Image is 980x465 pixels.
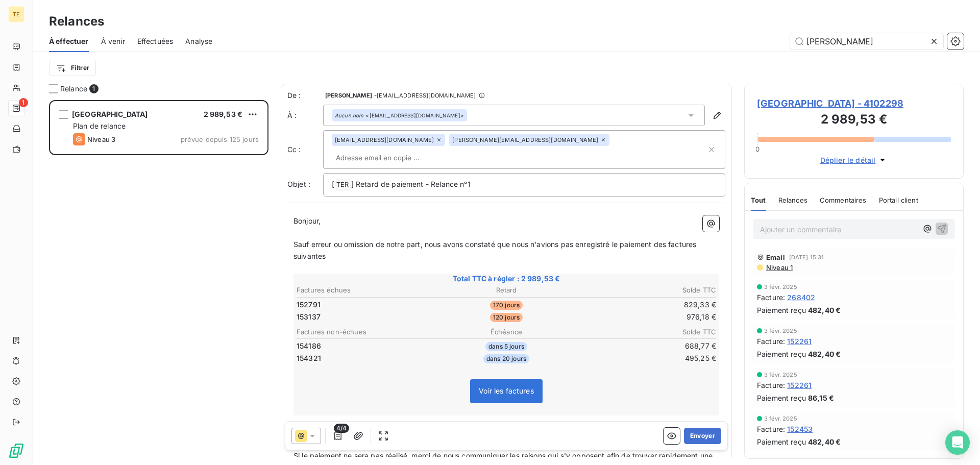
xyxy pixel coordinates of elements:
[787,336,812,347] span: 152261
[577,327,717,337] th: Solde TTC
[181,135,259,143] span: prévue depuis 125 jours
[490,313,523,322] span: 120 jours
[287,144,323,155] label: Cc :
[751,196,766,204] span: Tout
[297,312,321,322] span: 153137
[8,443,24,459] img: Logo LeanPay
[787,380,812,390] span: 152261
[764,328,797,334] span: 3 févr. 2025
[137,36,174,46] span: Effectuées
[577,285,717,296] th: Solde TTC
[296,340,435,352] td: 154186
[764,372,797,378] span: 3 févr. 2025
[204,110,243,118] span: 2 989,53 €
[757,96,951,110] span: [GEOGRAPHIC_DATA] - 4102298
[787,424,813,434] span: 152453
[577,299,717,310] td: 829,33 €
[757,292,785,303] span: Facture :
[60,84,87,94] span: Relance
[332,180,334,188] span: [
[757,349,806,359] span: Paiement reçu
[72,110,148,118] span: [GEOGRAPHIC_DATA]
[325,92,372,99] span: [PERSON_NAME]
[790,33,943,50] input: Rechercher
[778,196,807,204] span: Relances
[757,110,951,131] h3: 2 989,53 €
[757,305,806,315] span: Paiement reçu
[89,84,99,93] span: 1
[287,180,310,188] span: Objet :
[49,12,104,31] h3: Relances
[374,92,476,99] span: - [EMAIL_ADDRESS][DOMAIN_NAME]
[766,253,785,261] span: Email
[73,121,126,130] span: Plan de relance
[765,263,793,272] span: Niveau 1
[483,354,529,363] span: dans 20 jours
[787,292,815,303] span: 268402
[757,436,806,447] span: Paiement reçu
[296,327,435,337] th: Factures non-échues
[293,240,699,260] span: Sauf erreur ou omission de notre part, nous avons constaté que nous n'avions pas enregistré le pa...
[755,145,759,153] span: 0
[436,285,576,296] th: Retard
[436,327,576,337] th: Échéance
[19,98,28,107] span: 1
[808,393,834,403] span: 86,15 €
[49,60,96,76] button: Filtrer
[820,196,867,204] span: Commentaires
[808,436,841,447] span: 482,40 €
[485,342,527,351] span: dans 5 jours
[332,150,450,165] input: Adresse email en copie ...
[296,285,435,296] th: Factures échues
[577,353,717,364] td: 495,25 €
[287,90,323,101] span: De :
[49,36,89,46] span: À effectuer
[820,155,876,165] span: Déplier le détail
[335,112,464,119] div: <[EMAIL_ADDRESS][DOMAIN_NAME]>
[757,393,806,403] span: Paiement reçu
[335,179,350,191] span: TER
[334,424,349,433] span: 4/4
[764,415,797,422] span: 3 févr. 2025
[87,135,115,143] span: Niveau 3
[577,340,717,352] td: 688,77 €
[577,311,717,323] td: 976,18 €
[335,137,434,143] span: [EMAIL_ADDRESS][DOMAIN_NAME]
[808,349,841,359] span: 482,40 €
[293,216,321,225] span: Bonjour,
[296,353,435,364] td: 154321
[49,100,268,465] div: grid
[789,254,824,260] span: [DATE] 15:31
[479,386,534,395] span: Voir les factures
[287,110,323,120] label: À :
[757,424,785,434] span: Facture :
[295,274,718,284] span: Total TTC à régler : 2 989,53 €
[879,196,918,204] span: Portail client
[757,380,785,390] span: Facture :
[817,154,891,166] button: Déplier le détail
[297,300,321,310] span: 152791
[490,301,523,310] span: 170 jours
[101,36,125,46] span: À venir
[452,137,598,143] span: [PERSON_NAME][EMAIL_ADDRESS][DOMAIN_NAME]
[684,428,721,444] button: Envoyer
[185,36,212,46] span: Analyse
[351,180,471,188] span: ] Retard de paiement - Relance n°1
[945,430,970,455] div: Open Intercom Messenger
[808,305,841,315] span: 482,40 €
[8,100,24,116] a: 1
[757,336,785,347] span: Facture :
[764,284,797,290] span: 3 févr. 2025
[335,112,363,119] em: Aucun nom
[8,6,24,22] div: TE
